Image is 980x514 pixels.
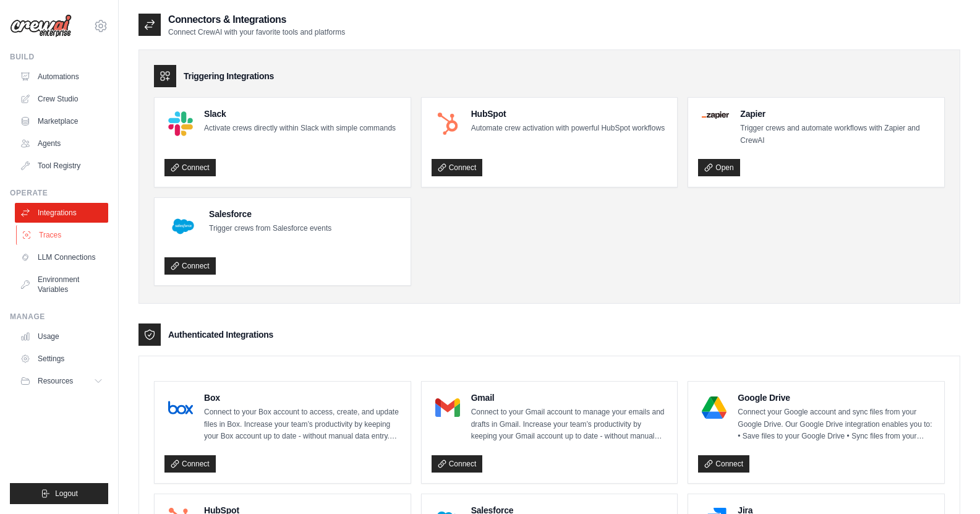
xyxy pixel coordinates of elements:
[10,483,108,504] button: Logout
[204,108,396,120] h4: Slack
[168,111,193,136] img: Slack Logo
[204,392,401,404] h4: Box
[698,455,749,473] a: Connect
[15,349,108,369] a: Settings
[10,188,108,198] div: Operate
[15,111,108,131] a: Marketplace
[471,392,668,404] h4: Gmail
[702,395,726,420] img: Google Drive Logo
[15,134,108,153] a: Agents
[15,327,108,346] a: Usage
[184,70,274,82] h3: Triggering Integrations
[164,257,216,275] a: Connect
[10,14,72,38] img: Logo
[471,406,668,443] p: Connect to your Gmail account to manage your emails and drafts in Gmail. Increase your team’s pro...
[435,111,460,136] img: HubSpot Logo
[15,67,108,87] a: Automations
[168,212,198,241] img: Salesforce Logo
[168,395,193,420] img: Box Logo
[15,203,108,223] a: Integrations
[164,455,216,473] a: Connect
[168,27,345,37] p: Connect CrewAI with your favorite tools and platforms
[10,312,108,322] div: Manage
[15,156,108,176] a: Tool Registry
[698,159,739,176] a: Open
[209,208,331,220] h4: Salesforce
[38,376,73,386] span: Resources
[740,122,934,147] p: Trigger crews and automate workflows with Zapier and CrewAI
[471,122,665,135] p: Automate crew activation with powerful HubSpot workflows
[15,89,108,109] a: Crew Studio
[164,159,216,176] a: Connect
[471,108,665,120] h4: HubSpot
[209,223,331,235] p: Trigger crews from Salesforce events
[432,159,483,176] a: Connect
[16,225,109,245] a: Traces
[15,371,108,391] button: Resources
[204,122,396,135] p: Activate crews directly within Slack with simple commands
[702,111,729,119] img: Zapier Logo
[168,12,345,27] h2: Connectors & Integrations
[435,395,460,420] img: Gmail Logo
[738,406,934,443] p: Connect your Google account and sync files from your Google Drive. Our Google Drive integration e...
[10,52,108,62] div: Build
[15,247,108,267] a: LLM Connections
[168,328,273,341] h3: Authenticated Integrations
[15,270,108,299] a: Environment Variables
[204,406,401,443] p: Connect to your Box account to access, create, and update files in Box. Increase your team’s prod...
[432,455,483,473] a: Connect
[740,108,934,120] h4: Zapier
[55,489,78,499] span: Logout
[738,392,934,404] h4: Google Drive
